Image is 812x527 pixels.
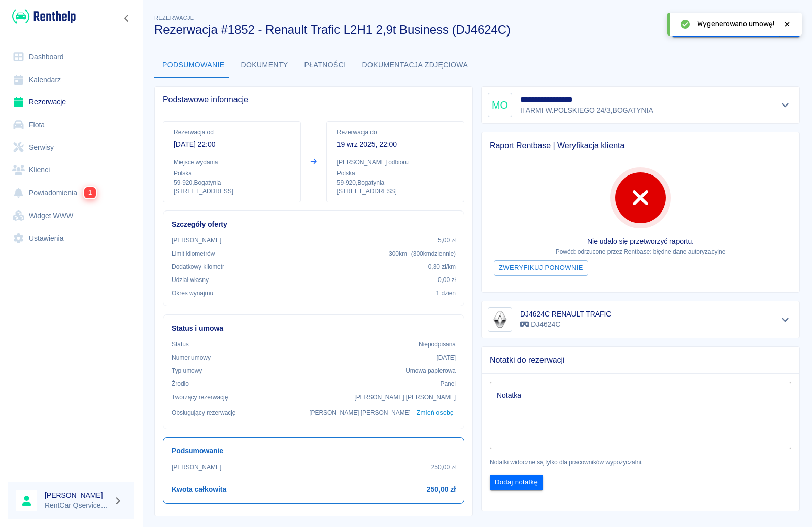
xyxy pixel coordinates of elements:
h6: Status i umowa [172,323,456,334]
h6: 250,00 zł [427,484,456,495]
p: Obsługujący rezerwację [172,408,236,417]
span: 1 [84,187,96,198]
a: Powiadomienia1 [8,181,134,204]
p: 0,30 zł /km [428,262,456,271]
p: [STREET_ADDRESS] [174,187,290,196]
p: [STREET_ADDRESS] [337,187,454,196]
p: Niepodpisana [419,340,456,349]
img: Renthelp logo [12,8,76,25]
span: Rezerwacje [154,15,194,21]
a: Flota [8,114,134,136]
button: Pokaż szczegóły [777,98,794,112]
p: Status [172,340,189,349]
button: Płatności [296,53,354,78]
h6: [PERSON_NAME] [45,490,110,500]
button: Dokumenty [233,53,296,78]
p: Rezerwacja od [174,128,290,137]
a: Rezerwacje [8,91,134,114]
p: Umowa papierowa [405,366,456,375]
p: [PERSON_NAME] [PERSON_NAME] [354,393,456,402]
h6: Szczegóły oferty [172,219,456,230]
a: Ustawienia [8,227,134,250]
p: Numer umowy [172,353,211,362]
a: Dashboard [8,46,134,68]
a: Widget WWW [8,204,134,227]
p: [PERSON_NAME] [172,236,221,245]
p: 5,00 zł [438,236,456,245]
p: 1 dzień [436,289,456,298]
p: 300 km [389,249,456,258]
h6: Podsumowanie [172,446,456,456]
p: Dodatkowy kilometr [172,262,224,271]
button: Zwiń nawigację [119,12,134,25]
span: Notatki do rezerwacji [490,355,791,365]
span: ( 300 km dziennie ) [411,250,456,257]
img: Image [490,309,510,330]
p: 59-920 , Bogatynia [337,178,454,187]
p: Notatki widoczne są tylko dla pracowników wypożyczalni. [490,458,791,467]
p: Rezerwacja do [337,128,454,137]
div: MO [488,93,512,117]
span: Wygenerowano umowę! [697,19,774,29]
a: Klienci [8,159,134,182]
p: [DATE] 22:00 [174,139,290,150]
p: RentCar Qservice Damar Parts [45,500,110,511]
p: Udział własny [172,275,209,285]
p: DJ4624C [520,319,611,330]
p: Panel [441,379,456,389]
button: Podsumowanie [154,53,233,78]
h6: DJ4624C RENAULT TRAFIC [520,309,611,319]
p: Miejsce wydania [174,158,290,167]
a: Serwisy [8,136,134,159]
p: Żrodło [172,379,189,389]
p: Polska [337,169,454,178]
a: Renthelp logo [8,8,76,25]
p: [PERSON_NAME] odbioru [337,158,454,167]
p: Polska [174,169,290,178]
p: Powód: odrzucone przez Rentbase: błędne dane autoryzacyjne [490,247,791,256]
button: Pokaż szczegóły [777,312,794,327]
h6: Kwota całkowita [172,484,226,495]
p: 59-920 , Bogatynia [174,178,290,187]
p: Nie udało się przetworzyć raportu. [490,236,791,247]
span: Podstawowe informacje [163,95,464,105]
p: Limit kilometrów [172,249,215,258]
p: 250,00 zł [431,463,456,472]
span: Raport Rentbase | Weryfikacja klienta [490,140,791,151]
a: Kalendarz [8,68,134,91]
button: Dokumentacja zdjęciowa [354,53,477,78]
p: Tworzący rezerwację [172,393,228,402]
h3: Rezerwacja #1852 - Renault Trafic L2H1 2,9t Business (DJ4624C) [154,23,664,37]
p: Okres wynajmu [172,289,213,298]
p: [PERSON_NAME] [172,463,221,472]
p: [PERSON_NAME] [PERSON_NAME] [309,408,411,417]
p: II ARMI W.POLSKIEGO 24/3 , BOGATYNIA [520,105,653,116]
button: Zmień osobę [415,406,456,420]
button: Dodaj notatkę [490,475,543,490]
p: [DATE] [436,353,456,362]
p: Typ umowy [172,366,202,375]
button: Zweryfikuj ponownie [494,260,588,276]
p: 19 wrz 2025, 22:00 [337,139,454,150]
p: 0,00 zł [438,275,456,285]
